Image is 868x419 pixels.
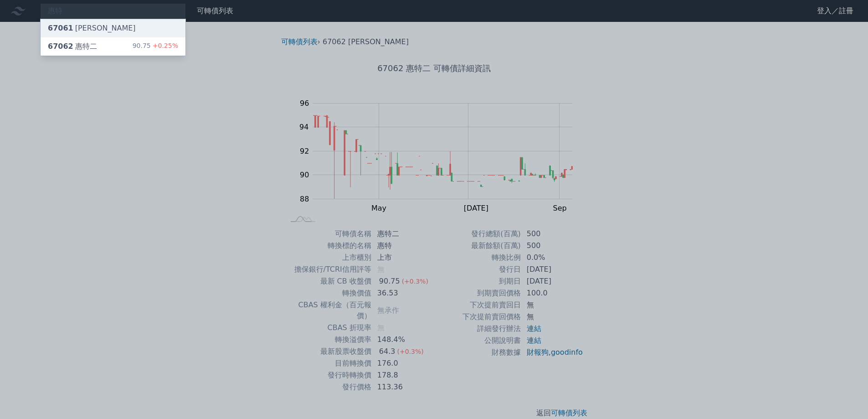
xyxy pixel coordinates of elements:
span: 67061 [48,24,73,32]
a: 67062惠特二 90.75+0.25% [41,37,185,56]
span: 67062 [48,42,73,51]
iframe: Chat Widget [822,375,868,419]
div: 90.75 [133,41,178,52]
span: +0.25% [151,42,178,49]
div: [PERSON_NAME] [48,23,136,34]
div: 惠特二 [48,41,97,52]
div: 聊天小工具 [822,375,868,419]
a: 67061[PERSON_NAME] [41,19,185,37]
